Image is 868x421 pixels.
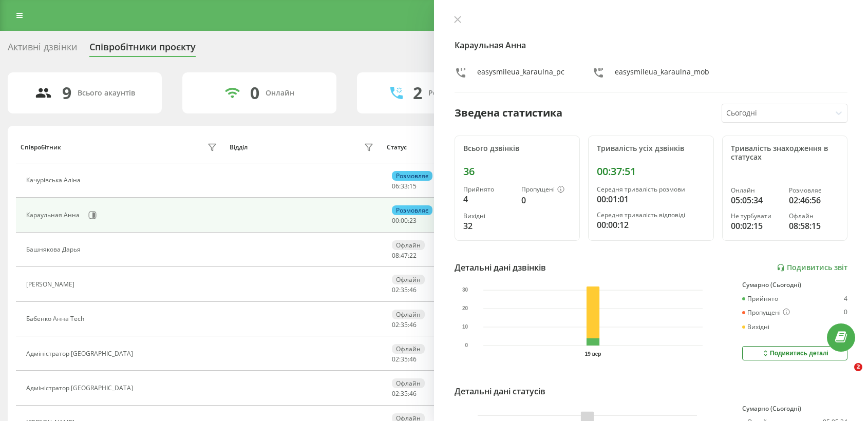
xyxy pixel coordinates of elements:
div: Всього акаунтів [78,89,135,98]
div: easysmileua_karaulna_pc [477,67,564,82]
div: : : [392,321,417,329]
div: : : [392,356,417,363]
div: 0 [844,309,847,317]
span: 47 [401,251,408,260]
div: 9 [62,83,71,103]
div: 4 [463,193,513,205]
a: Подивитись звіт [777,263,847,272]
div: 08:58:15 [789,220,839,232]
span: 22 [409,251,417,260]
span: 23 [409,216,417,225]
div: Прийнято [463,186,513,193]
div: Всього дзвінків [463,144,571,153]
div: Розмовляє [789,187,839,194]
div: 4 [844,295,847,302]
div: easysmileua_karaulna_mob [615,67,709,82]
div: 02:46:56 [789,194,839,206]
div: Тривалість знаходження в статусах [731,144,839,162]
div: Качурівська Аліна [26,177,83,184]
div: Розмовляють [428,89,478,98]
div: 00:02:15 [731,220,781,232]
span: 35 [401,355,408,363]
div: Вихідні [742,323,769,331]
div: : : [392,286,417,294]
div: Пропущені [742,309,790,317]
div: Статус [387,144,407,151]
div: Адміністратор [GEOGRAPHIC_DATA] [26,350,136,357]
h4: Караульная Анна [455,39,847,51]
div: Відділ [230,144,248,151]
text: 20 [462,306,468,312]
span: 33 [401,182,408,190]
div: 36 [463,165,571,178]
div: 2 [413,83,422,103]
span: 15 [409,182,417,190]
div: : : [392,217,417,224]
div: Співробітник [21,144,61,151]
div: Офлайн [392,275,425,284]
text: 30 [462,288,468,293]
div: Тривалість усіх дзвінків [597,144,705,153]
div: 00:37:51 [597,165,705,178]
div: 00:00:12 [597,219,705,231]
span: 02 [392,320,399,329]
span: 46 [409,355,417,363]
iframe: Intercom live chat [833,363,858,388]
div: Онлайн [266,89,294,98]
div: 32 [463,220,513,232]
div: Середня тривалість відповіді [597,212,705,219]
div: Розмовляє [392,171,432,181]
div: Караульная Анна [26,212,82,219]
div: Прийнято [742,295,778,302]
div: Детальні дані дзвінків [455,261,546,274]
div: Онлайн [731,187,781,194]
div: Активні дзвінки [8,42,77,58]
div: Офлайн [392,378,425,388]
span: 46 [409,389,417,398]
div: Розмовляє [392,205,432,215]
div: 00:01:01 [597,193,705,205]
div: Офлайн [789,213,839,220]
div: Сумарно (Сьогодні) [742,405,847,412]
div: : : [392,183,417,190]
text: 19 вер [585,351,601,357]
span: 06 [392,182,399,190]
span: 00 [401,216,408,225]
div: Вихідні [463,213,513,220]
div: Не турбувати [731,213,781,220]
div: Бабенко Анна Tech [26,315,87,322]
div: Подивитись деталі [761,349,828,357]
div: 05:05:34 [731,194,781,206]
span: 02 [392,389,399,398]
div: : : [392,390,417,397]
div: Башнякова Дарья [26,246,83,253]
div: 0 [521,194,571,206]
div: Середня тривалість розмови [597,186,705,193]
button: Подивитись деталі [742,346,847,360]
span: 02 [392,285,399,294]
div: 0 [250,83,259,103]
div: Офлайн [392,310,425,319]
div: Співробітники проєкту [89,42,196,58]
span: 46 [409,320,417,329]
span: 08 [392,251,399,260]
text: 10 [462,324,468,330]
div: [PERSON_NAME] [26,281,77,288]
span: 02 [392,355,399,363]
span: 35 [401,285,408,294]
div: : : [392,252,417,259]
span: 46 [409,285,417,294]
div: Офлайн [392,344,425,354]
div: Детальні дані статусів [455,385,545,397]
div: Адміністратор [GEOGRAPHIC_DATA] [26,385,136,392]
span: 35 [401,320,408,329]
div: Сумарно (Сьогодні) [742,281,847,289]
span: 2 [854,363,862,371]
span: 00 [392,216,399,225]
div: Зведена статистика [455,105,562,121]
text: 0 [465,343,468,349]
div: Пропущені [521,186,571,194]
div: Офлайн [392,240,425,250]
span: 35 [401,389,408,398]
